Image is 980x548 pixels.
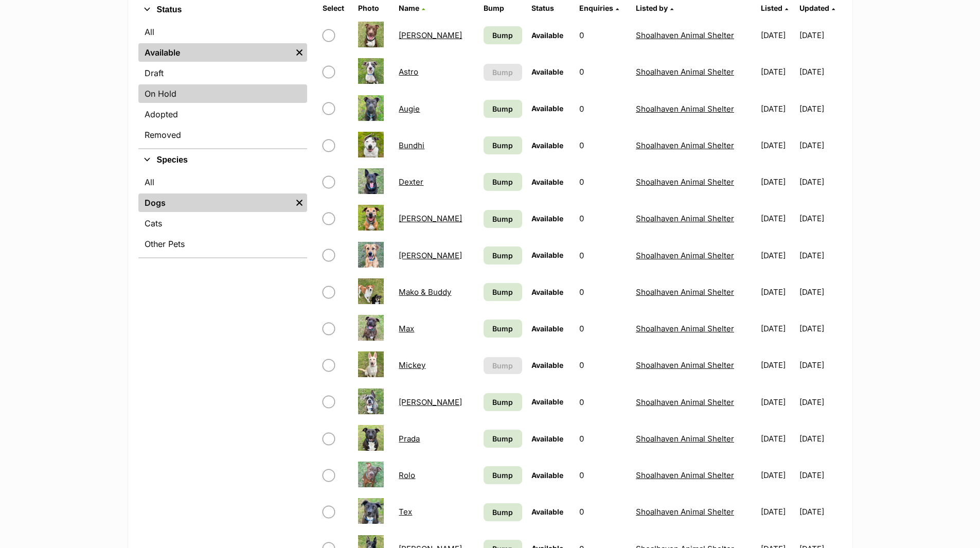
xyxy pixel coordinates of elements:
[399,397,462,407] a: [PERSON_NAME]
[492,433,513,444] span: Bump
[399,140,424,150] a: Bundhi
[799,457,841,493] td: [DATE]
[484,357,522,374] button: Bump
[757,17,798,53] td: [DATE]
[492,176,513,187] span: Bump
[799,4,829,12] span: Updated
[799,128,841,163] td: [DATE]
[799,164,841,200] td: [DATE]
[138,3,307,16] button: Status
[575,17,631,53] td: 0
[575,384,631,420] td: 0
[575,347,631,383] td: 0
[492,214,513,224] span: Bump
[575,421,631,456] td: 0
[531,288,563,296] span: Available
[799,494,841,529] td: [DATE]
[636,30,734,40] a: Shoalhaven Animal Shelter
[531,434,563,443] span: Available
[399,30,462,40] a: [PERSON_NAME]
[531,471,563,480] span: Available
[575,164,631,200] td: 0
[399,470,415,480] a: Rolo
[799,54,841,90] td: [DATE]
[799,421,841,456] td: [DATE]
[492,103,513,114] span: Bump
[492,323,513,334] span: Bump
[636,67,734,77] a: Shoalhaven Animal Shelter
[399,104,420,114] a: Augie
[531,507,563,516] span: Available
[799,4,835,12] a: Updated
[761,4,782,12] span: Listed
[636,287,734,297] a: Shoalhaven Animal Shelter
[492,140,513,151] span: Bump
[399,251,462,260] a: [PERSON_NAME]
[757,347,798,383] td: [DATE]
[575,494,631,529] td: 0
[399,4,425,12] a: Name
[138,105,307,123] a: Adopted
[575,457,631,493] td: 0
[484,246,522,264] a: Bump
[799,238,841,273] td: [DATE]
[492,67,513,78] span: Bump
[757,421,798,456] td: [DATE]
[484,466,522,484] a: Bump
[799,311,841,346] td: [DATE]
[799,384,841,420] td: [DATE]
[757,164,798,200] td: [DATE]
[138,21,307,148] div: Status
[492,360,513,371] span: Bump
[399,360,425,370] a: Mickey
[575,91,631,127] td: 0
[575,238,631,273] td: 0
[636,434,734,444] a: Shoalhaven Animal Shelter
[484,320,522,338] a: Bump
[399,214,462,223] a: [PERSON_NAME]
[292,193,307,212] a: Remove filter
[138,235,307,253] a: Other Pets
[636,360,734,370] a: Shoalhaven Animal Shelter
[531,361,563,369] span: Available
[399,67,418,77] a: Astro
[138,193,292,212] a: Dogs
[484,393,522,411] a: Bump
[636,397,734,407] a: Shoalhaven Animal Shelter
[531,397,563,406] span: Available
[579,4,619,12] a: Enquiries
[492,30,513,41] span: Bump
[757,201,798,236] td: [DATE]
[636,4,673,12] a: Listed by
[531,31,563,40] span: Available
[531,324,563,333] span: Available
[484,26,522,44] a: Bump
[575,311,631,346] td: 0
[484,136,522,154] a: Bump
[399,324,414,333] a: Max
[492,470,513,481] span: Bump
[484,100,522,118] a: Bump
[579,4,613,12] span: translation missing: en.admin.listings.index.attributes.enquiries
[636,251,734,260] a: Shoalhaven Animal Shelter
[484,430,522,448] a: Bump
[399,4,419,12] span: Name
[575,274,631,310] td: 0
[492,250,513,261] span: Bump
[757,54,798,90] td: [DATE]
[636,177,734,187] a: Shoalhaven Animal Shelter
[138,64,307,82] a: Draft
[636,4,668,12] span: Listed by
[484,283,522,301] a: Bump
[761,4,788,12] a: Listed
[799,347,841,383] td: [DATE]
[399,507,412,517] a: Tex
[757,494,798,529] td: [DATE]
[492,397,513,408] span: Bump
[138,214,307,233] a: Cats
[636,140,734,150] a: Shoalhaven Animal Shelter
[531,214,563,223] span: Available
[757,91,798,127] td: [DATE]
[492,287,513,297] span: Bump
[399,287,451,297] a: Mako & Buddy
